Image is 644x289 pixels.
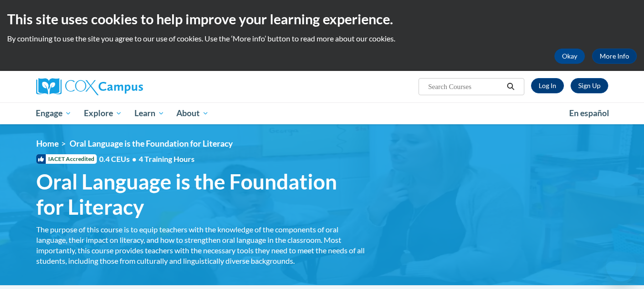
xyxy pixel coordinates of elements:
[427,81,503,92] input: Search Courses
[30,102,78,124] a: Engage
[569,108,609,118] span: En español
[139,154,194,163] span: 4 Training Hours
[22,102,623,124] div: Main menu
[571,78,608,93] a: Register
[7,33,637,44] p: By continuing to use the site you agree to our use of cookies. Use the ‘More info’ button to read...
[99,154,194,164] span: 0.4 CEUs
[36,154,97,164] span: IACET Accredited
[176,108,209,119] span: About
[84,108,122,119] span: Explore
[531,78,564,93] a: Log In
[503,81,518,92] button: Search
[36,108,72,119] span: Engage
[606,251,636,281] iframe: Button to launch messaging window
[134,108,164,119] span: Learn
[592,49,637,64] a: More Info
[563,103,615,123] a: En español
[554,49,585,64] button: Okay
[36,169,365,219] span: Oral Language is the Foundation for Literacy
[36,224,365,266] div: The purpose of this course is to equip teachers with the knowledge of the components of oral lang...
[170,102,215,124] a: About
[36,78,217,95] a: Cox Campus
[36,78,143,95] img: Cox Campus
[7,10,637,29] h2: This site uses cookies to help improve your learning experience.
[36,139,59,149] a: Home
[128,102,171,124] a: Learn
[78,102,128,124] a: Explore
[132,154,136,163] span: •
[70,139,233,149] span: Oral Language is the Foundation for Literacy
